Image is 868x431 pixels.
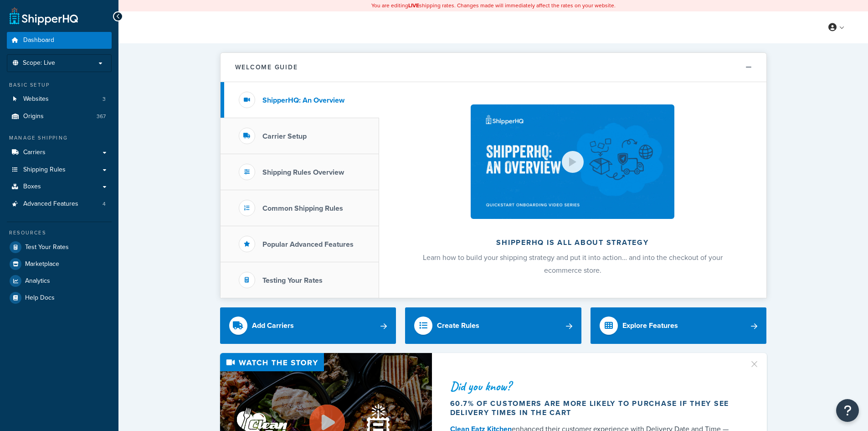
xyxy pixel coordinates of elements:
[262,96,344,104] h3: ShipperHQ: An Overview
[437,319,479,332] div: Create Rules
[23,36,54,44] span: Dashboard
[450,380,738,393] div: Did you know?
[262,276,323,285] h3: Testing Your Rates
[262,132,307,140] h3: Carrier Setup
[25,294,55,302] span: Help Docs
[405,307,581,344] a: Create Rules
[622,319,678,332] div: Explore Features
[7,91,112,108] li: Websites
[103,95,106,103] span: 3
[220,307,396,344] a: Add Carriers
[7,108,112,125] li: Origins
[7,32,112,49] a: Dashboard
[252,319,294,332] div: Add Carriers
[23,59,55,67] span: Scope: Live
[103,200,106,208] span: 4
[23,183,41,191] span: Boxes
[7,273,112,289] a: Analytics
[7,144,112,161] a: Carriers
[450,399,738,417] div: 60.7% of customers are more likely to purchase if they see delivery times in the cart
[235,64,298,71] h2: Welcome Guide
[7,196,112,213] li: Advanced Features
[221,53,766,82] button: Welcome Guide
[408,1,419,10] b: LIVE
[7,239,112,255] a: Test Your Rates
[262,204,343,213] h3: Common Shipping Rules
[7,178,112,195] a: Boxes
[23,95,49,103] span: Websites
[23,166,66,174] span: Shipping Rules
[7,134,112,142] div: Manage Shipping
[7,229,112,237] div: Resources
[25,244,69,251] span: Test Your Rates
[7,256,112,272] a: Marketplace
[262,168,344,177] h3: Shipping Rules Overview
[23,149,46,156] span: Carriers
[403,239,742,247] h2: ShipperHQ is all about strategy
[7,161,112,178] a: Shipping Rules
[836,399,859,422] button: Open Resource Center
[423,252,723,275] span: Learn how to build your shipping strategy and put it into action… and into the checkout of your e...
[7,91,112,108] a: Websites3
[97,113,106,120] span: 367
[7,290,112,306] a: Help Docs
[25,277,50,285] span: Analytics
[23,113,44,120] span: Origins
[23,200,78,208] span: Advanced Features
[7,108,112,125] a: Origins367
[591,307,767,344] a: Explore Features
[471,104,674,219] img: ShipperHQ is all about strategy
[25,260,59,268] span: Marketplace
[7,196,112,213] a: Advanced Features4
[7,81,112,89] div: Basic Setup
[262,240,354,249] h3: Popular Advanced Features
